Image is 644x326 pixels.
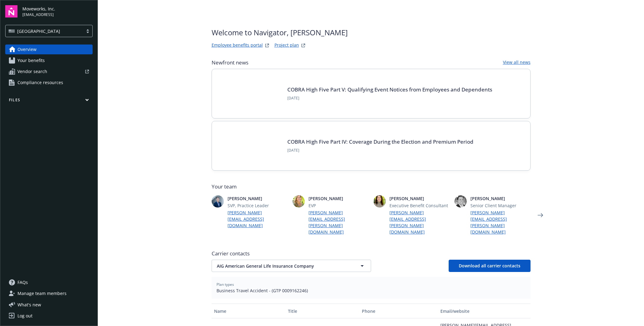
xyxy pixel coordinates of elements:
[228,202,288,209] span: SVP, Practice Leader
[212,183,531,190] span: Your team
[389,195,450,202] span: [PERSON_NAME]
[217,282,526,287] span: Plan types
[212,27,348,38] span: Welcome to Navigator , [PERSON_NAME]
[535,210,545,220] a: Next
[17,56,45,65] span: Your benefits
[470,195,531,202] span: [PERSON_NAME]
[222,79,280,108] img: BLOG-Card Image - Compliance - COBRA High Five Pt 5 - 09-11-25.jpg
[288,308,357,314] div: Title
[274,42,299,49] a: Project plan
[9,28,80,34] span: [GEOGRAPHIC_DATA]
[212,195,224,208] img: photo
[309,202,369,209] span: EVP
[374,195,386,208] img: photo
[309,195,369,202] span: [PERSON_NAME]
[5,277,93,287] a: FAQs
[5,78,93,87] a: Compliance resources
[362,308,435,314] div: Phone
[22,5,93,17] button: Moveworks, Inc.[EMAIL_ADDRESS]
[459,263,520,269] span: Download all carrier contacts
[389,209,450,235] a: [PERSON_NAME][EMAIL_ADDRESS][PERSON_NAME][DOMAIN_NAME]
[440,308,528,314] div: Email/website
[293,195,305,208] img: photo
[17,78,63,87] span: Compliance resources
[17,28,60,34] span: [GEOGRAPHIC_DATA]
[212,260,371,272] button: AIG American General Life Insurance Company
[217,287,526,294] span: Business Travel Accident - (GTP 0009162246)
[17,67,47,76] span: Vendor search
[5,67,93,76] a: Vendor search
[5,56,93,65] a: Your benefits
[212,250,531,257] span: Carrier contacts
[228,209,288,229] a: [PERSON_NAME][EMAIL_ADDRESS][DOMAIN_NAME]
[212,59,248,66] span: Newfront news
[5,45,93,54] a: Overview
[454,195,467,208] img: photo
[17,45,36,54] span: Overview
[222,131,280,161] img: BLOG-Card Image - Compliance - COBRA High Five Pt 4 - 09-04-25.jpg
[22,12,55,17] span: [EMAIL_ADDRESS]
[212,304,286,318] button: Name
[17,289,67,298] span: Manage team members
[263,42,271,49] a: striveWebsite
[22,6,55,12] span: Moveworks, Inc.
[217,263,344,269] span: AIG American General Life Insurance Company
[17,277,28,287] span: FAQs
[309,209,369,235] a: [PERSON_NAME][EMAIL_ADDRESS][PERSON_NAME][DOMAIN_NAME]
[287,148,473,153] span: [DATE]
[5,289,93,298] a: Manage team members
[5,301,51,308] button: What's new
[17,311,33,321] div: Log out
[287,86,492,93] a: COBRA High Five Part V: Qualifying Event Notices from Employees and Dependents
[286,304,359,318] button: Title
[287,138,473,145] a: COBRA High Five Part IV: Coverage During the Election and Premium Period
[17,301,41,308] span: What ' s new
[228,195,288,202] span: [PERSON_NAME]
[214,308,283,314] div: Name
[470,202,531,209] span: Senior Client Manager
[5,5,17,17] img: navigator-logo.svg
[503,59,531,66] a: View all news
[300,42,307,49] a: projectPlanWebsite
[438,304,530,318] button: Email/website
[212,42,263,49] a: Employee benefits portal
[470,209,531,235] a: [PERSON_NAME][EMAIL_ADDRESS][PERSON_NAME][DOMAIN_NAME]
[389,202,450,209] span: Executive Benefit Consultant
[449,260,531,272] button: Download all carrier contacts
[287,95,492,101] span: [DATE]
[5,97,93,105] button: Files
[359,304,438,318] button: Phone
